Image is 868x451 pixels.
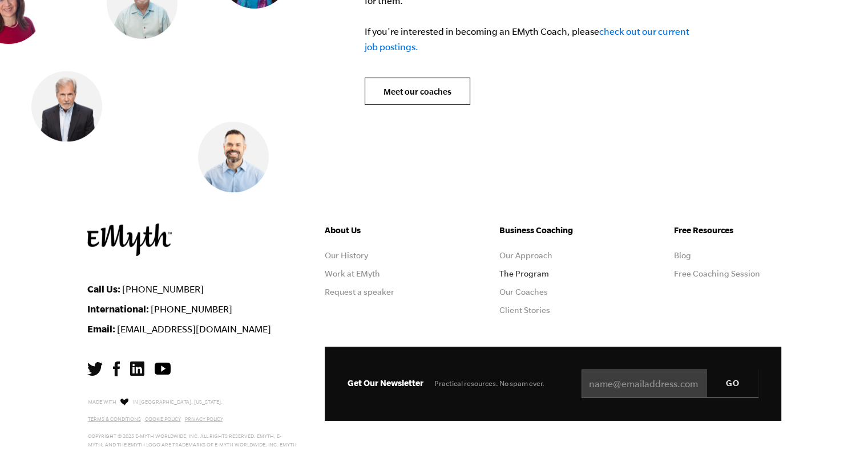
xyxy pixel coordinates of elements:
img: LinkedIn [130,361,144,376]
a: Cookie Policy [145,416,181,422]
input: name@emailaddress.com [582,369,758,398]
a: Blog [674,251,691,260]
h5: Business Coaching [499,224,607,237]
img: EMyth [87,224,172,256]
a: The Program [499,269,549,278]
a: Our Approach [499,251,552,260]
a: Client Stories [499,306,550,315]
span: Get Our Newsletter [348,378,423,388]
a: Privacy Policy [185,416,223,422]
strong: International: [87,303,149,314]
strong: Call Us: [87,283,120,294]
span: Practical resources. No spam ever. [434,379,544,388]
a: check out our current job postings. [365,26,689,52]
img: Facebook [113,361,120,376]
a: Meet our coaches [365,78,470,105]
h5: Free Resources [674,224,781,237]
img: Steve Edkins, EMyth Business Coach [31,71,102,141]
a: Our History [325,251,368,260]
a: Request a speaker [325,287,394,296]
strong: Email: [87,323,115,334]
img: Love [120,398,128,405]
a: Work at EMyth [325,269,380,278]
a: Terms & Conditions [88,416,141,422]
a: [PHONE_NUMBER] [151,304,232,314]
img: Twitter [87,362,103,376]
h5: About Us [325,224,432,237]
img: YouTube [155,363,171,375]
a: [EMAIL_ADDRESS][DOMAIN_NAME] [117,324,271,334]
img: Matt Pierce, EMyth Business Coach [198,121,269,192]
input: GO [707,369,758,397]
a: Free Coaching Session [674,269,760,278]
iframe: Chat Widget [811,396,868,451]
a: Our Coaches [499,287,548,296]
a: [PHONE_NUMBER] [122,284,204,294]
